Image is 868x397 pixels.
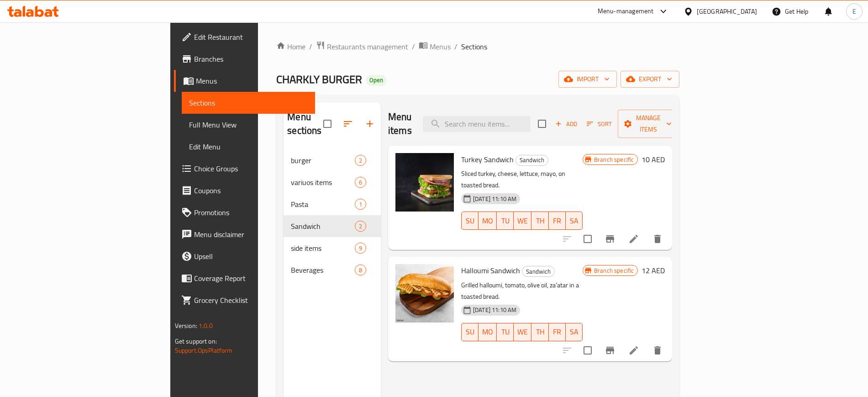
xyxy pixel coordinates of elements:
button: SU [461,323,479,341]
span: Sandwich [291,221,355,232]
a: Edit Restaurant [174,26,315,48]
button: import [558,71,617,88]
div: items [355,199,366,210]
span: SU [465,325,475,339]
a: Grocery Checklist [174,289,315,311]
span: Branches [194,53,308,64]
button: Branch-specific-item [599,339,621,361]
a: Menus [419,41,451,53]
li: / [454,41,458,52]
span: 6 [355,178,366,187]
span: Full Menu View [189,119,308,130]
span: burger [291,155,355,166]
button: TU [497,212,514,230]
button: WE [514,323,531,341]
div: items [355,265,366,275]
div: items [355,221,366,232]
span: 9 [355,244,366,253]
span: Halloumi Sandwich [461,264,520,277]
div: Sandwich2 [284,215,381,237]
button: export [621,71,679,88]
span: Select to update [578,341,597,360]
div: side items9 [284,237,381,259]
span: 1.0.0 [199,320,213,332]
span: 8 [355,266,366,275]
button: Sort [584,117,614,131]
span: Sort items [581,117,618,131]
div: items [355,243,366,254]
span: Sections [461,41,487,52]
img: Turkey Sandwich [395,153,454,212]
span: 2 [355,156,366,165]
span: Upsell [194,251,308,262]
span: FR [552,214,562,228]
span: FR [552,325,562,339]
span: Grocery Checklist [194,295,308,306]
div: Sandwich [516,155,548,166]
a: Promotions [174,201,315,223]
a: Coverage Report [174,267,315,289]
nav: Menu sections [284,146,381,285]
span: Manage items [625,112,672,135]
span: Get support on: [175,335,217,347]
div: Beverages8 [284,259,381,281]
button: TH [531,212,548,230]
span: [DATE] 11:10 AM [469,195,520,203]
a: Edit Menu [182,136,315,158]
div: items [355,155,366,166]
span: variuos items [291,177,355,188]
li: / [412,41,415,52]
p: Sliced turkey, cheese, lettuce, mayo, on toasted bread. [461,168,583,191]
a: Coupons [174,180,315,201]
span: Select all sections [318,114,337,133]
span: 1 [355,200,366,209]
span: Coupons [194,185,308,196]
button: TH [531,323,548,341]
div: Menu-management [598,6,654,17]
span: 2 [355,222,366,231]
span: E [852,6,856,16]
button: Manage items [618,110,679,138]
a: Restaurants management [316,41,408,53]
span: import [566,74,610,85]
a: Support.OpsPlatform [175,344,233,356]
span: MO [482,214,493,228]
button: Add [552,117,581,131]
button: delete [647,339,668,361]
a: Choice Groups [174,158,315,180]
span: Menus [196,75,308,86]
span: Sections [189,97,308,108]
span: Branch specific [590,155,637,164]
span: Open [366,76,387,84]
span: TH [535,214,545,228]
span: Add item [552,117,581,131]
span: TH [535,325,545,339]
span: Select to update [578,229,597,249]
button: SU [461,212,479,230]
div: Beverages [291,265,355,275]
h2: Menu items [388,110,412,138]
span: SA [569,214,579,228]
a: Edit menu item [628,345,639,356]
span: Pasta [291,199,355,210]
span: Choice Groups [194,163,308,174]
a: Menu disclaimer [174,223,315,245]
button: SA [566,212,583,230]
button: delete [647,228,668,250]
span: Branch specific [590,266,637,275]
button: SA [566,323,583,341]
span: Version: [175,320,197,332]
a: Branches [174,48,315,70]
span: Edit Menu [189,141,308,152]
span: CHARKLY BURGER [276,69,362,90]
div: Pasta1 [284,193,381,215]
span: WE [517,325,528,339]
h6: 10 AED [642,153,665,166]
a: Sections [182,92,315,114]
span: Add [554,119,579,129]
div: [GEOGRAPHIC_DATA] [697,6,757,16]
